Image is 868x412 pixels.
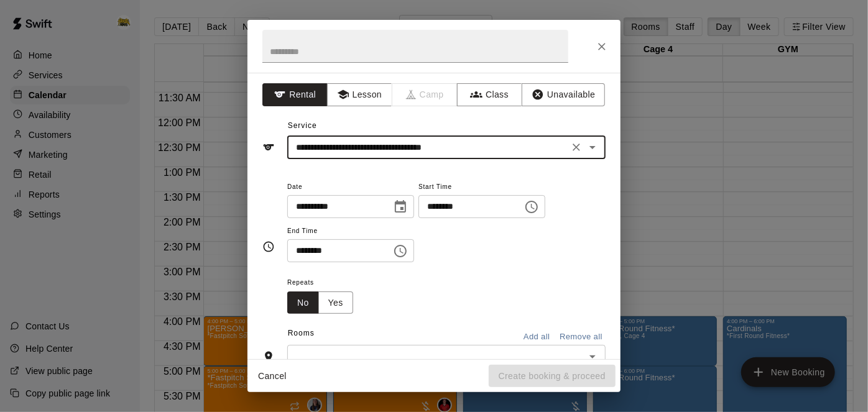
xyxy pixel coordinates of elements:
div: outlined button group [287,291,353,314]
button: Yes [318,291,353,314]
button: Choose time, selected time is 4:30 PM [388,239,413,263]
button: Open [584,139,601,156]
button: Rental [262,83,328,106]
svg: Timing [262,240,275,253]
span: Camps can only be created in the Services page [392,83,458,106]
button: Cancel [252,365,292,388]
span: Repeats [287,275,363,291]
span: Service [288,121,317,130]
button: Clear [568,139,585,156]
button: Unavailable [522,83,605,106]
button: Lesson [327,83,392,106]
button: Close [591,35,613,58]
span: Start Time [418,179,545,196]
svg: Service [262,141,275,153]
button: Choose date, selected date is Oct 16, 2025 [388,195,413,219]
span: Rooms [288,329,315,337]
svg: Rooms [262,350,275,363]
button: Choose time, selected time is 4:00 PM [519,195,544,219]
button: Open [584,348,601,365]
button: No [287,291,319,314]
span: End Time [287,223,414,240]
button: Remove all [556,327,606,347]
button: Class [457,83,522,106]
button: Add all [517,327,556,347]
span: Date [287,179,414,196]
